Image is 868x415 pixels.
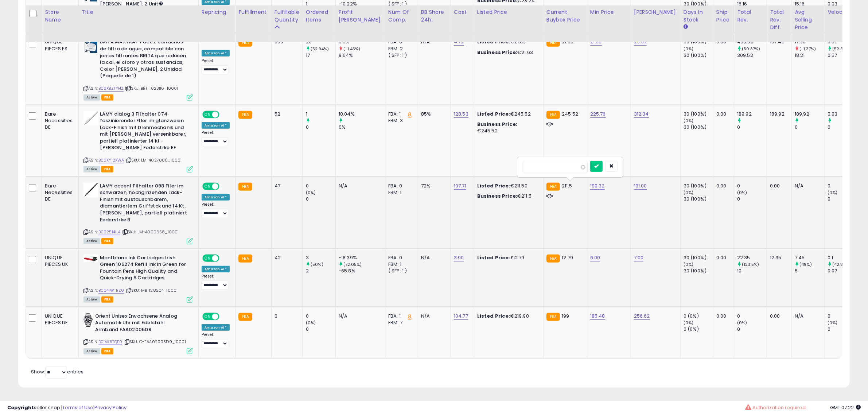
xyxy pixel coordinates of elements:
span: FBA [101,238,114,244]
small: (0%) [306,320,316,326]
b: Business Price: [477,121,517,128]
small: (0%) [684,190,694,195]
div: 0.07 [828,268,857,274]
div: 0 [306,196,335,202]
div: 85% [421,111,445,117]
div: FBM: 2 [388,46,412,52]
span: All listings currently available for purchase on Amazon [83,238,100,244]
div: Repricing [202,8,233,16]
div: Current Buybox Price [546,8,584,24]
div: Preset: [202,332,230,349]
div: 189.92 [770,111,786,117]
div: 0 [306,124,335,131]
span: OFF [218,111,230,117]
a: Privacy Policy [94,404,126,411]
img: 51CBQWbR7IL._SL40_.jpg [83,313,93,327]
div: 30 (100%) [684,255,713,261]
a: 191.00 [634,182,647,190]
span: All listings currently available for purchase on Amazon [83,166,100,172]
div: 26 [306,39,335,45]
a: 128.53 [454,110,468,118]
div: 30 (100%) [684,183,713,189]
div: 0 [306,313,335,319]
div: [PERSON_NAME] [634,8,677,16]
img: 31Xuix591UL._SL40_.jpg [83,183,98,197]
div: UNIQUE PIECES UK [45,255,73,268]
span: FBA [101,166,114,172]
div: Ordered Items [306,8,332,24]
a: Terms of Use [62,404,93,411]
div: 189.92 [737,111,767,117]
div: -65.8% [339,268,385,274]
div: FBM: 7 [388,319,412,326]
div: ( SFP: 1 ) [388,1,412,7]
div: BB Share 24h. [421,8,448,24]
div: Preset: [202,130,230,147]
small: (42.86%) [832,261,851,267]
div: FBA: 1 [388,313,412,319]
div: 0 [737,183,767,189]
div: 72% [421,183,445,189]
div: Bare Necessities DE [45,111,73,131]
div: 10.04% [339,111,385,117]
div: ASIN: [83,183,193,244]
span: 199 [562,313,569,319]
div: 0.00 [716,111,728,117]
div: 17 [306,52,335,59]
div: Amazon AI * [202,122,230,129]
div: ASIN: [83,255,193,302]
a: 4.72 [454,38,464,46]
b: Montblanc Ink Cartridges Irish Green 106274 Refill Ink in Green for Fountain Pens High Quality an... [100,255,188,283]
div: 9.64% [339,52,385,59]
div: 0 [737,326,767,333]
div: Preset: [202,58,230,75]
div: 0.00 [770,183,786,189]
div: 0.03 [828,1,857,7]
div: 0 [828,326,857,333]
a: B06XBZTYHZ [98,85,124,92]
small: FBA [546,255,560,263]
div: Amazon AI * [202,324,230,331]
div: 30 (100%) [684,196,713,202]
small: (0%) [828,320,838,326]
div: 0 [795,124,824,131]
div: ASIN: [83,39,193,100]
div: 0 [828,183,857,189]
b: BRITA MAXTRA+ Pack 2 cartuchos de filtro de agua, compatible con jarras filtrantes BRITA que redu... [100,39,188,81]
div: 0.1 [828,255,857,261]
div: 189.92 [795,111,824,117]
div: Fulfillment [238,8,268,16]
div: €219.90 [477,313,538,319]
div: -10.22% [339,1,385,7]
div: 0.00 [716,255,728,261]
div: 0 [828,196,857,202]
a: 190.32 [590,182,605,190]
b: Listed Price: [477,38,510,45]
div: UNIQUE PIECES DE [45,313,73,326]
div: FBA: 0 [388,255,412,261]
b: LAMY accent Fllhalter 098 Fller im schwarzen, hochglnzenden Lack-Finish mit austauschbarem, diama... [100,183,188,225]
a: 21.63 [590,38,602,46]
small: (0%) [684,261,694,267]
b: LAMY dialog 3 Fllhalter 074 faszinierender Fller im glanzweien Lack-Finish mit Drehmechanik und m... [100,111,188,153]
div: Amazon AI * [202,266,230,272]
b: Listed Price: [477,313,510,319]
a: B01AK5TQE0 [98,339,122,345]
small: (0%) [306,190,316,195]
div: Listed Price [477,8,540,16]
span: OFF [218,255,230,261]
span: ON [203,255,212,261]
div: seller snap | | [7,404,126,411]
div: Preset: [202,274,230,290]
div: 30 (100%) [684,1,713,7]
span: FBA [101,296,114,303]
div: 309.52 [737,52,767,59]
small: FBA [238,313,252,321]
div: 0 [306,183,335,189]
div: Total Rev. [737,8,764,24]
div: 17.96 [795,39,824,45]
div: FBA: 1 [388,111,412,117]
span: Show: entries [31,368,83,375]
div: €21.63 [477,49,538,56]
small: FBA [238,111,252,119]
